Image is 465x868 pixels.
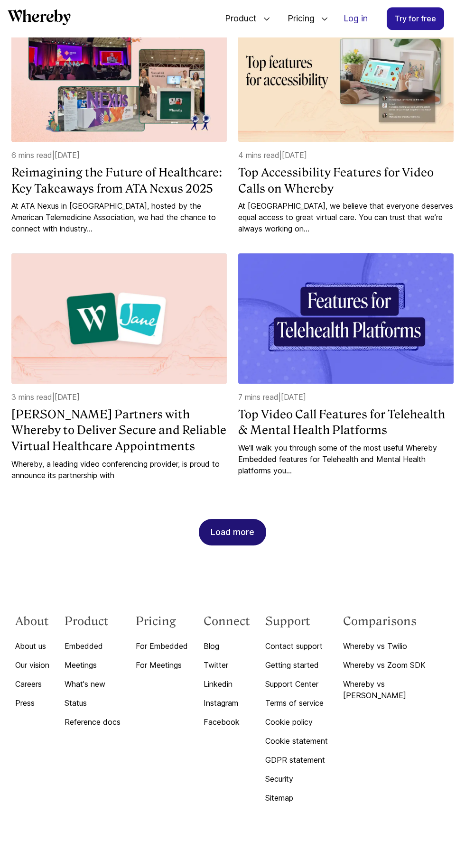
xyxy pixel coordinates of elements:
button: Load more [199,519,266,545]
a: Facebook [204,716,250,728]
a: Support Center [265,678,328,690]
a: Whereby vs [PERSON_NAME] [343,678,450,701]
a: Linkedin [204,678,250,690]
a: Top Video Call Features for Telehealth & Mental Health Platforms [238,406,454,438]
h3: Connect [204,614,250,629]
a: We'll walk you through some of the most useful Whereby Embedded features for Telehealth and Menta... [238,442,454,476]
span: Pricing [278,3,317,34]
a: Try for free [387,7,444,30]
a: Cookie policy [265,716,328,728]
a: Meetings [65,659,121,671]
a: Cookie statement [265,735,328,747]
a: Reimagining the Future of Healthcare: Key Takeaways from ATA Nexus 2025 [11,165,227,196]
a: Press [15,697,49,709]
p: 3 mins read | [DATE] [11,391,227,403]
a: At ATA Nexus in [GEOGRAPHIC_DATA], hosted by the American Telemedicine Association, we had the ch... [11,200,227,234]
p: 6 mins read | [DATE] [11,149,227,161]
h3: Product [65,614,121,629]
p: 7 mins read | [DATE] [238,391,454,403]
a: For Meetings [136,659,188,671]
a: Security [265,773,328,785]
a: Reference docs [65,716,121,728]
a: Whereby, a leading video conferencing provider, is proud to announce its partnership with [11,458,227,481]
a: Sitemap [265,792,328,803]
a: Whereby [8,9,71,28]
h3: About [15,614,49,629]
div: Load more [211,519,254,545]
h3: Comparisons [343,614,450,629]
p: 4 mins read | [DATE] [238,149,454,161]
a: Instagram [204,697,250,709]
a: Contact support [265,640,328,652]
a: Careers [15,678,49,690]
a: Status [65,697,121,709]
span: Product [215,3,259,34]
a: Whereby vs Zoom SDK [343,659,450,671]
a: For Embedded [136,640,188,652]
h3: Pricing [136,614,188,629]
a: At [GEOGRAPHIC_DATA], we believe that everyone deserves equal access to great virtual care. You c... [238,200,454,234]
a: Terms of service [265,697,328,709]
a: Whereby vs Twilio [343,640,450,652]
a: Twitter [204,659,250,671]
a: Log in [336,8,375,29]
a: [PERSON_NAME] Partners with Whereby to Deliver Secure and Reliable Virtual Healthcare Appointments [11,406,227,454]
h3: Support [265,614,328,629]
a: Embedded [65,640,121,652]
a: Getting started [265,659,328,671]
a: About us [15,640,49,652]
a: Blog [204,640,250,652]
a: Top Accessibility Features for Video Calls on Whereby [238,165,454,196]
a: What's new [65,678,121,690]
a: GDPR statement [265,754,328,766]
a: Our vision [15,659,49,671]
svg: Whereby [8,9,71,25]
